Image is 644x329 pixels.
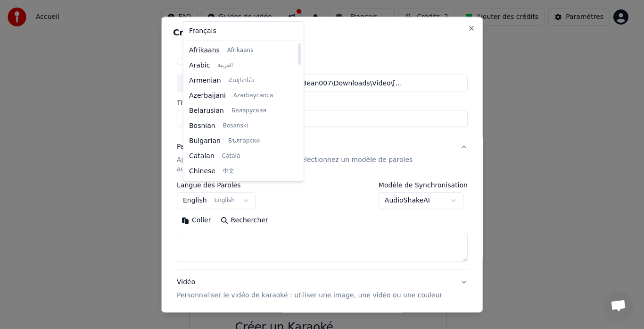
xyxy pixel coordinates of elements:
[231,107,266,115] span: Беларуская
[189,91,226,101] span: Azerbaijani
[189,106,224,116] span: Belarusian
[229,77,254,84] span: Հայերեն
[217,62,233,69] span: العربية
[189,152,215,161] span: Catalan
[189,61,210,70] span: Arabic
[189,26,216,36] span: Français
[223,168,234,175] span: 中文
[189,46,220,55] span: Afrikaans
[223,122,248,130] span: Bosanski
[189,167,215,176] span: Chinese
[228,137,260,145] span: Български
[233,92,273,100] span: Azərbaycanca
[189,136,221,146] span: Bulgarian
[227,47,254,54] span: Afrikaans
[222,152,240,160] span: Català
[189,121,215,131] span: Bosnian
[189,76,221,85] span: Armenian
